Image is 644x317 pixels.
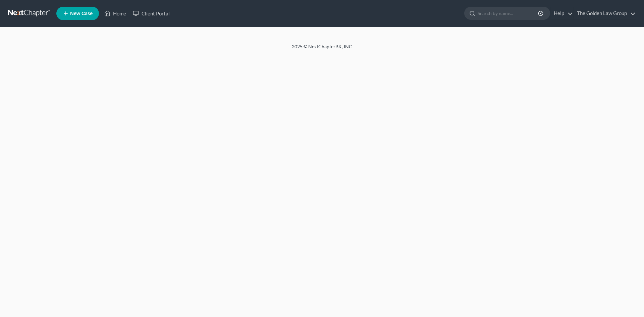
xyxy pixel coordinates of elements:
[70,11,93,16] span: New Case
[478,7,539,19] input: Search by name...
[131,43,513,55] div: 2025 © NextChapterBK, INC
[550,7,573,19] a: Help
[129,7,173,19] a: Client Portal
[101,7,129,19] a: Home
[574,7,636,19] a: The Golden Law Group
